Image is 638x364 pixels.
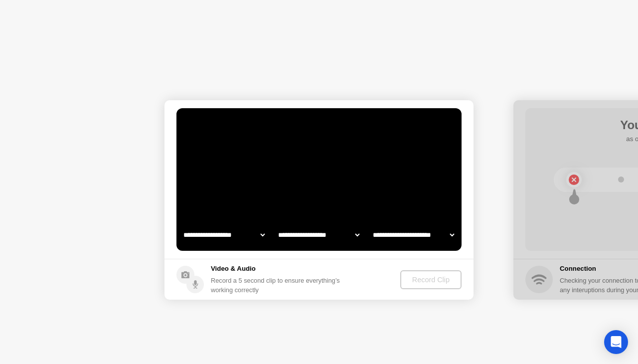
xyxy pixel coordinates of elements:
select: Available speakers [276,225,361,245]
div: Record Clip [404,276,458,284]
h5: Video & Audio [211,264,344,274]
div: Open Intercom Messenger [604,330,628,354]
div: Record a 5 second clip to ensure everything’s working correctly [211,276,344,295]
button: Record Clip [400,270,462,289]
select: Available microphones [371,225,456,245]
select: Available cameras [181,225,267,245]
